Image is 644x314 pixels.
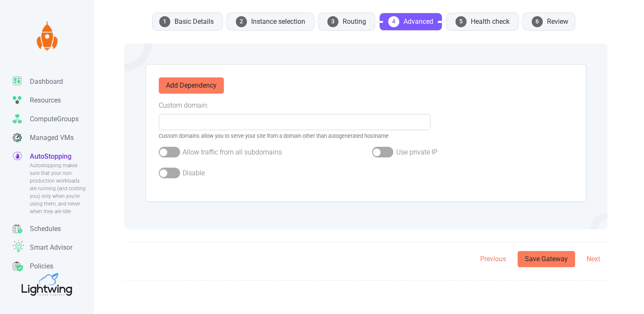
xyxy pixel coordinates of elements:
[447,13,518,31] li: Health check
[523,13,575,31] li: Review
[227,13,314,31] li: Instance selection
[30,114,79,124] p: ComputeGroups
[159,100,208,111] label: Custom domain:
[579,251,607,267] button: Next
[159,77,224,94] button: Add Dependency
[318,13,375,31] li: Routing
[30,261,53,271] p: Policies
[30,162,87,215] span: Autostopping makes sure that your non-production workloads are running (and costing you) only whe...
[379,13,442,31] li: Advanced
[13,128,94,147] a: Managed VMs
[455,16,467,27] span: 5
[13,91,94,110] a: Resources
[13,110,94,128] a: ComputeGroups
[13,257,94,276] a: Policies
[13,238,94,257] a: Smart Advisor
[159,16,170,27] span: 1
[473,251,513,267] button: Previous
[30,133,74,143] p: Managed VMs
[396,147,437,157] label: Use private IP
[159,132,431,140] small: Custom domains allow you to serve your site from a domain other than autogenerated hostname
[183,168,205,178] label: Disable
[13,72,94,91] a: Dashboard
[30,77,63,87] p: Dashboard
[236,16,247,27] span: 2
[13,147,94,220] a: AutoStoppingAutostopping makes sure that your non-production workloads are running (and costing y...
[532,16,543,27] span: 6
[152,13,223,31] li: Basic Details
[32,21,62,51] img: Lightwing
[327,16,338,27] span: 3
[30,224,61,234] p: Schedules
[30,95,61,106] p: Resources
[518,251,575,267] button: Save Gateway
[183,147,282,157] label: Allow traffic from all subdomains
[388,16,399,27] span: 4
[13,220,94,238] a: Schedules
[30,151,72,162] p: AutoStopping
